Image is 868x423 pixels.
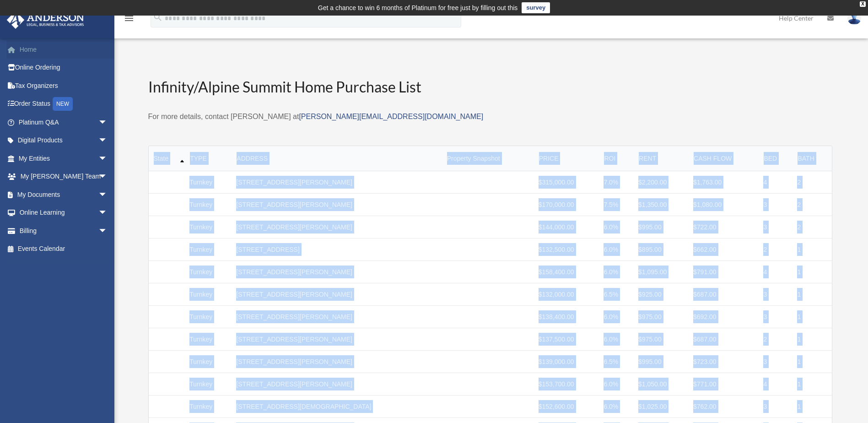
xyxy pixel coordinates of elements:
[318,2,518,13] div: Get a chance to win 6 months of Platinum for free just by filling out this
[759,305,793,328] td: 3
[185,171,232,193] td: Turnkey
[689,305,759,328] td: $692.00
[534,328,599,350] td: $137,500.00
[185,328,232,350] td: Turnkey
[599,193,634,216] td: 7.5%
[634,395,689,418] td: $1,025.00
[599,171,634,193] td: 7.0%
[847,11,861,25] img: User Pic
[793,193,831,216] td: 2
[185,373,232,395] td: Turnkey
[759,395,793,418] td: 3
[185,305,232,328] td: Turnkey
[6,149,121,168] a: My Entitiesarrow_drop_down
[149,146,185,171] th: State
[98,204,117,222] span: arrow_drop_down
[599,260,634,283] td: 6.0%
[232,146,442,171] th: ADDRESS
[534,216,599,238] td: $144,000.00
[599,238,634,260] td: 6.0%
[599,328,634,350] td: 6.0%
[442,146,534,171] th: Property Snapshot
[634,350,689,373] td: $995.00
[299,113,483,120] a: [PERSON_NAME][EMAIL_ADDRESS][DOMAIN_NAME]
[232,216,442,238] td: [STREET_ADDRESS][PERSON_NAME]
[634,171,689,193] td: $2,200.00
[759,328,793,350] td: 2
[689,328,759,350] td: $687.00
[6,240,121,258] a: Events Calendar
[534,305,599,328] td: $138,400.00
[689,283,759,305] td: $687.00
[689,216,759,238] td: $722.00
[98,168,117,186] span: arrow_drop_down
[793,216,831,238] td: 2
[599,350,634,373] td: 6.5%
[232,328,442,350] td: [STREET_ADDRESS][PERSON_NAME]
[232,238,442,260] td: [STREET_ADDRESS]
[232,350,442,373] td: [STREET_ADDRESS][PERSON_NAME]
[185,350,232,373] td: Turnkey
[689,350,759,373] td: $723.00
[689,146,759,171] th: CASH FLOW
[689,193,759,216] td: $1,080.00
[232,283,442,305] td: [STREET_ADDRESS][PERSON_NAME]
[6,185,121,204] a: My Documentsarrow_drop_down
[689,171,759,193] td: $1,763.00
[185,260,232,283] td: Turnkey
[185,146,232,171] th: TYPE
[98,185,117,204] span: arrow_drop_down
[98,131,117,150] span: arrow_drop_down
[6,59,121,77] a: Online Ordering
[759,283,793,305] td: 3
[634,260,689,283] td: $1,095.00
[689,260,759,283] td: $791.00
[4,11,87,29] img: Anderson Advisors Platinum Portal
[232,395,442,418] td: [STREET_ADDRESS][DEMOGRAPHIC_DATA]
[522,2,550,13] a: survey
[793,305,831,328] td: 1
[534,350,599,373] td: $139,000.00
[599,216,634,238] td: 6.0%
[689,373,759,395] td: $771.00
[793,283,831,305] td: 1
[793,238,831,260] td: 1
[53,97,73,111] div: NEW
[6,95,121,114] a: Order StatusNEW
[599,305,634,328] td: 6.0%
[98,113,117,132] span: arrow_drop_down
[232,171,442,193] td: [STREET_ADDRESS][PERSON_NAME]
[185,395,232,418] td: Turnkey
[534,373,599,395] td: $153,700.00
[759,146,793,171] th: BED
[759,373,793,395] td: 4
[634,283,689,305] td: $925.00
[793,328,831,350] td: 1
[6,204,121,222] a: Online Learningarrow_drop_down
[759,171,793,193] td: 4
[124,13,135,24] i: menu
[6,222,121,240] a: Billingarrow_drop_down
[599,395,634,418] td: 6.0%
[534,146,599,171] th: PRICE
[6,168,121,186] a: My [PERSON_NAME] Teamarrow_drop_down
[634,216,689,238] td: $995.00
[232,260,442,283] td: [STREET_ADDRESS][PERSON_NAME]
[634,193,689,216] td: $1,350.00
[689,395,759,418] td: $762.00
[185,238,232,260] td: Turnkey
[759,216,793,238] td: 3
[6,113,121,131] a: Platinum Q&Aarrow_drop_down
[232,373,442,395] td: [STREET_ADDRESS][PERSON_NAME]
[759,260,793,283] td: 4
[759,350,793,373] td: 3
[759,238,793,260] td: 2
[124,16,135,24] a: menu
[534,260,599,283] td: $158,400.00
[759,193,793,216] td: 3
[534,193,599,216] td: $170,000.00
[634,238,689,260] td: $895.00
[534,283,599,305] td: $132,000.00
[689,238,759,260] td: $662.00
[153,12,163,22] i: search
